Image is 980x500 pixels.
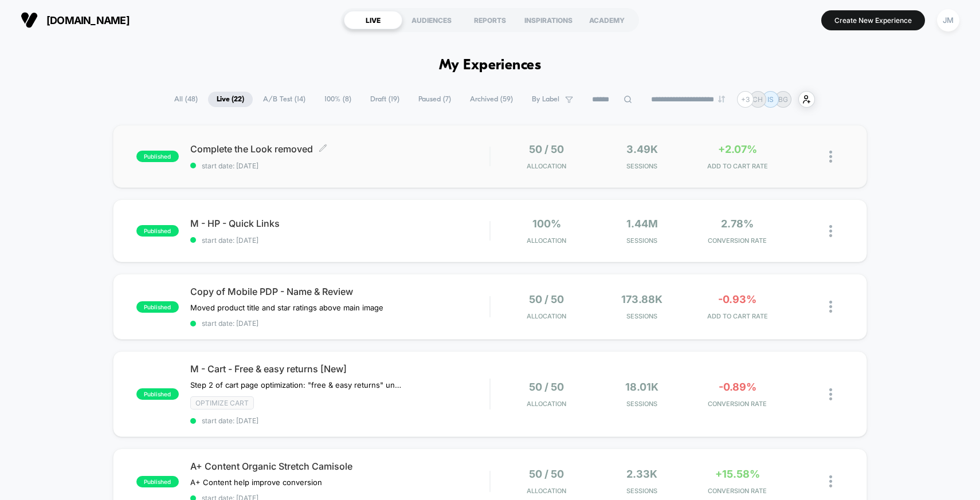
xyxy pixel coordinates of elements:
[597,400,687,408] span: Sessions
[737,91,754,108] div: + 3
[527,487,566,495] span: Allocation
[625,381,658,393] span: 18.01k
[597,487,687,495] span: Sessions
[190,236,490,245] span: start date: [DATE]
[597,312,687,320] span: Sessions
[519,11,578,29] div: INSPIRATIONS
[190,162,490,170] span: start date: [DATE]
[578,11,636,29] div: ACADEMY
[934,9,963,32] button: JM
[21,11,38,29] img: Visually logo
[344,11,402,29] div: LIVE
[190,319,490,328] span: start date: [DATE]
[208,92,253,107] span: Live ( 22 )
[136,151,179,162] span: published
[692,400,782,408] span: CONVERSION RATE
[190,380,403,389] span: Step 2 of cart page optimization: "free & easy returns" under cart CTA
[621,293,663,305] span: 173.88k
[190,286,490,297] span: Copy of Mobile PDP - Name & Review
[17,11,133,29] button: [DOMAIN_NAME]
[529,381,564,393] span: 50 / 50
[529,293,564,305] span: 50 / 50
[721,218,754,230] span: 2.78%
[527,400,566,408] span: Allocation
[136,388,179,400] span: published
[715,468,760,480] span: +15.58%
[692,237,782,245] span: CONVERSION RATE
[527,312,566,320] span: Allocation
[529,468,564,480] span: 50 / 50
[829,388,832,400] img: close
[532,218,561,230] span: 100%
[752,95,763,104] p: CH
[190,218,490,229] span: M - HP - Quick Links
[190,460,490,472] span: A+ Content Organic Stretch Camisole
[597,237,687,245] span: Sessions
[190,143,490,155] span: Complete the Look removed
[937,9,959,32] div: JM
[190,303,383,312] span: Moved product title and star ratings above main image
[719,381,756,393] span: -0.89%
[829,151,832,163] img: close
[402,11,461,29] div: AUDIENCES
[692,487,782,495] span: CONVERSION RATE
[718,143,757,155] span: +2.07%
[527,237,566,245] span: Allocation
[439,57,542,74] h1: My Experiences
[778,95,788,104] p: BG
[532,95,559,104] span: By Label
[597,162,687,170] span: Sessions
[316,92,360,107] span: 100% ( 8 )
[626,468,657,480] span: 2.33k
[136,476,179,487] span: published
[626,143,658,155] span: 3.49k
[190,363,490,375] span: M - Cart - Free & easy returns [New]
[527,162,566,170] span: Allocation
[829,475,832,487] img: close
[626,218,658,230] span: 1.44M
[718,96,725,103] img: end
[410,92,460,107] span: Paused ( 7 )
[190,478,322,487] span: A+ Content help improve conversion
[718,293,756,305] span: -0.93%
[166,92,206,107] span: All ( 48 )
[529,143,564,155] span: 50 / 50
[829,301,832,313] img: close
[190,396,254,410] span: Optimize cart
[461,92,522,107] span: Archived ( 59 )
[692,162,782,170] span: ADD TO CART RATE
[254,92,314,107] span: A/B Test ( 14 )
[46,14,130,26] span: [DOMAIN_NAME]
[821,10,925,30] button: Create New Experience
[767,95,774,104] p: IS
[692,312,782,320] span: ADD TO CART RATE
[362,92,408,107] span: Draft ( 19 )
[190,416,490,425] span: start date: [DATE]
[136,225,179,237] span: published
[136,301,179,313] span: published
[461,11,519,29] div: REPORTS
[829,225,832,237] img: close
